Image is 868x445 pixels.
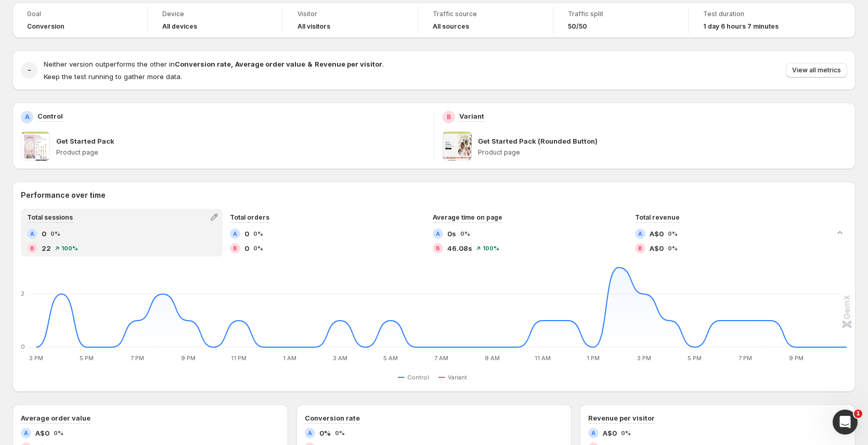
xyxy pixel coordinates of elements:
h2: B [638,245,642,251]
span: Neither version outperforms the other in . [44,60,384,68]
h2: B [447,113,451,121]
span: Total revenue [635,213,680,221]
a: Traffic split50/50 [568,9,673,32]
div: Antony says… [8,97,200,200]
div: Antony says… [8,8,200,49]
button: View all metrics [786,63,847,78]
span: 0% [668,231,678,237]
h2: A [24,430,28,436]
span: Test duration [703,10,809,18]
button: Control [398,371,433,384]
strong: Conversion rate [175,60,231,68]
h4: All devices [162,22,197,31]
p: Product page [478,148,847,157]
span: 50/50 [568,22,587,31]
span: 46.08s [447,243,472,253]
button: Gif picker [49,341,58,349]
span: 0% [668,245,678,251]
div: Hi [PERSON_NAME], I hope you are doing well [8,63,171,96]
div: Is there any article relating all the new features that been release? [46,230,191,250]
button: Upload attachment [16,341,24,349]
p: Control [37,111,63,121]
img: Get Started Pack [21,132,50,161]
span: 100% [61,245,78,251]
text: 3 AM [333,354,347,362]
span: View all metrics [792,66,841,74]
span: Goal [27,10,133,18]
a: Test duration1 day 6 hours 7 minutes [703,9,809,32]
span: 1 [854,410,862,418]
span: A$0 [650,243,664,253]
span: 0 [42,228,46,239]
h2: A [233,231,237,237]
img: Get Started Pack (Rounded Button) [443,132,472,161]
div: Close [183,4,201,23]
text: 3 PM [29,354,43,362]
text: 1 PM [587,354,600,362]
div: Hi [PERSON_NAME], I hope you are doing well [17,70,162,90]
a: DeviceAll devices [162,9,268,32]
span: 0% [253,245,263,251]
button: Home [163,4,183,24]
div: Yi says… [8,224,200,258]
h3: Conversion rate [305,413,360,423]
span: Total orders [230,213,269,221]
span: A$0 [35,428,49,438]
div: This is the product Get Started Pack [52,312,200,335]
text: 9 PM [181,354,196,362]
span: Average time on page [433,213,502,221]
div: Also, I ran an expriment [DATE] on a product page. I've noticed that there is an order for this p... [37,258,200,311]
text: 9 AM [485,354,500,362]
text: 5 AM [383,354,398,362]
span: Traffic source [433,10,538,18]
text: 9 PM [789,354,804,362]
p: Active 30m ago [50,13,103,23]
div: I am thrilled to let you know that the new update has now been released. Some previous issues hav... [17,104,162,175]
h2: A [25,113,30,121]
h2: - [28,65,31,75]
div: Yi says… [8,200,200,224]
span: 0 [244,243,249,253]
text: 7 PM [739,354,752,362]
text: 5 PM [688,354,702,362]
span: 0% [335,430,345,436]
h2: A [30,231,34,237]
img: Profile image for Antony [30,6,46,22]
div: Antony says… [8,63,200,97]
h4: All sources [433,22,469,31]
div: Also, I ran an expriment [DATE] on a product page. I've noticed that there is an order for this p... [46,264,191,304]
a: Traffic sourceAll sources [433,9,538,32]
span: 1 day 6 hours 7 minutes [703,22,779,31]
span: Variant [448,373,467,382]
span: A$0 [603,428,617,438]
div: Yi says… [8,312,200,336]
span: 0% [460,231,470,237]
p: Variant [459,111,484,121]
strong: Average order value [235,60,305,68]
text: 7 AM [434,354,448,362]
span: Keep the test running to gather more data. [44,72,182,81]
h2: A [638,231,642,237]
a: VisitorAll visitors [297,9,403,32]
button: go back [7,4,27,24]
text: 1 AM [283,354,296,362]
button: Start recording [66,341,74,349]
text: 11 PM [231,354,247,362]
a: GoalConversion [27,9,133,32]
text: 3 PM [637,354,651,362]
span: Control [407,373,429,382]
strong: , [231,60,233,68]
span: 0 [244,228,249,239]
span: Visitor [297,10,403,18]
text: 7 PM [131,354,144,362]
h2: A [436,231,440,237]
span: 0% [253,231,263,237]
div: I am thrilled to let you know that the new update has now been released. Some previous issues hav... [8,97,171,181]
text: 11 AM [535,354,551,362]
span: 0% [621,430,631,436]
span: 0% [50,231,60,237]
p: Product page [56,148,425,157]
p: Get Started Pack [56,136,114,146]
text: 2 [21,290,24,297]
button: Send a message… [178,337,195,353]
